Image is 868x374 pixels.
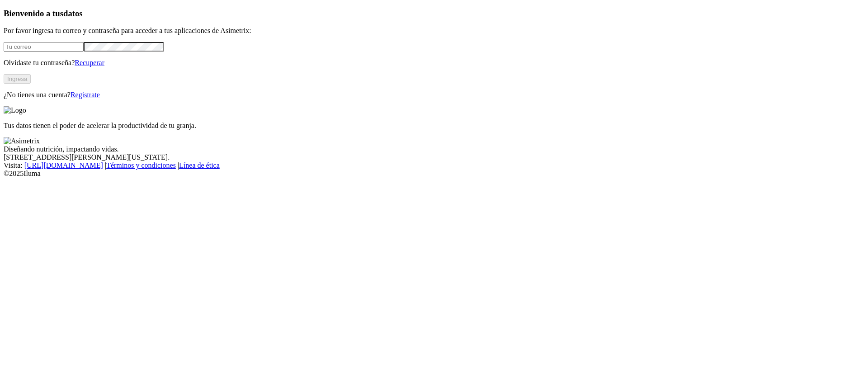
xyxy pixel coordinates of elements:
[179,161,220,169] a: Línea de ética
[4,161,864,170] div: Visita : | |
[4,145,864,153] div: Diseñando nutrición, impactando vidas.
[4,170,864,178] div: © 2025 Iluma
[4,27,864,35] p: Por favor ingresa tu correo y contraseña para acceder a tus aplicaciones de Asimetrix:
[24,161,103,169] a: [URL][DOMAIN_NAME]
[4,59,864,67] p: Olvidaste tu contraseña?
[106,161,176,169] a: Términos y condiciones
[4,9,864,19] h3: Bienvenido a tus
[4,74,31,84] button: Ingresa
[4,106,26,114] img: Logo
[4,42,84,52] input: Tu correo
[75,59,104,66] a: Recuperar
[63,9,83,18] span: datos
[4,91,864,99] p: ¿No tienes una cuenta?
[4,137,40,145] img: Asimetrix
[71,91,100,99] a: Regístrate
[4,122,864,130] p: Tus datos tienen el poder de acelerar la productividad de tu granja.
[4,153,864,161] div: [STREET_ADDRESS][PERSON_NAME][US_STATE].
